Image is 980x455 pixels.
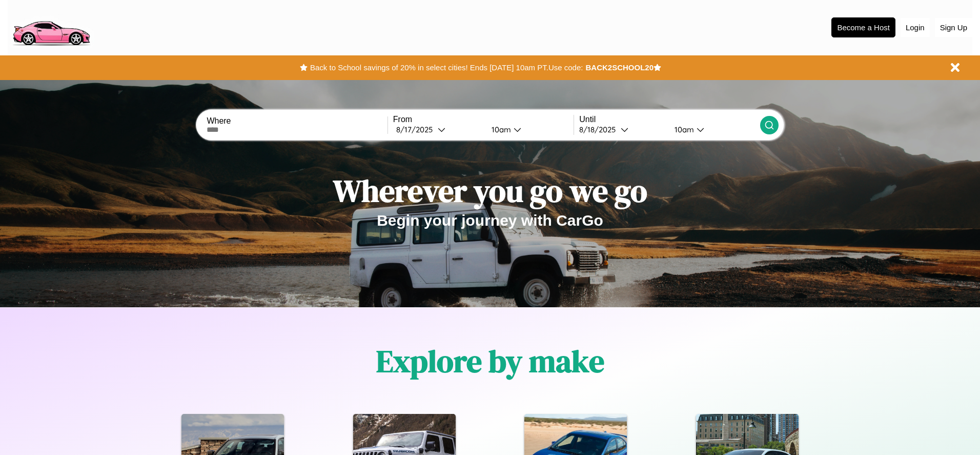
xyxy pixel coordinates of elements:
b: BACK2SCHOOL20 [585,63,654,72]
label: Until [579,115,760,124]
button: 8/17/2025 [393,124,483,135]
h1: Explore by make [376,340,604,382]
button: 10am [483,124,574,135]
div: 10am [669,125,697,134]
img: logo [8,5,94,48]
div: 8 / 18 / 2025 [579,125,621,134]
button: Become a Host [831,17,895,37]
button: Back to School savings of 20% in select cities! Ends [DATE] 10am PT.Use code: [308,61,585,75]
label: From [393,115,574,124]
label: Where [207,116,387,126]
div: 8 / 17 / 2025 [396,125,438,134]
div: 10am [486,125,514,134]
button: Login [901,18,930,37]
button: 10am [666,124,760,135]
button: Sign Up [935,18,972,37]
